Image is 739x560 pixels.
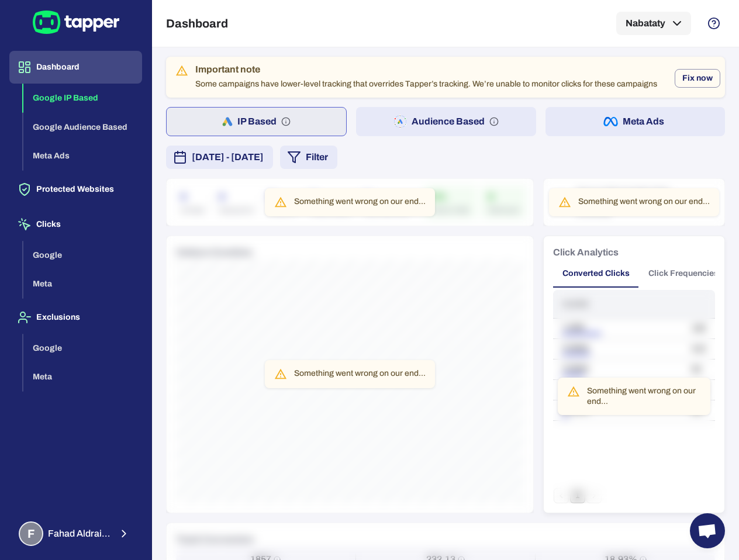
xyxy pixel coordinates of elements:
button: Google [23,334,142,363]
div: F [19,521,43,546]
span: [DATE] - [DATE] [192,150,264,164]
div: Something went wrong on our end... [294,364,426,385]
button: Google IP Based [23,84,142,113]
button: Google [23,241,142,270]
h5: Dashboard [166,16,228,30]
button: [DATE] - [DATE] [166,146,273,169]
div: Something went wrong on our end... [587,381,701,412]
button: Filter [280,146,337,169]
button: Exclusions [9,301,142,334]
button: Meta [23,362,142,392]
svg: IP based: Search, Display, and Shopping. [281,117,291,126]
button: Audience Based [356,107,536,136]
a: Open chat [690,513,725,548]
button: Meta [23,269,142,299]
button: Clicks [9,208,142,241]
a: Dashboard [9,61,142,71]
button: Protected Websites [9,173,142,206]
button: Fix now [675,69,720,88]
a: Google [23,342,142,352]
h6: Click Analytics [553,246,619,260]
a: Google [23,249,142,259]
button: Nabataty [616,12,691,35]
button: Meta Ads [23,141,142,171]
div: Some campaigns have lower-level tracking that overrides Tapper’s tracking. We’re unable to monito... [195,60,657,94]
button: IP Based [166,107,347,136]
a: Google IP Based [23,92,142,102]
a: Meta [23,371,142,381]
button: Click Frequencies [639,260,728,288]
button: FFahad Aldraiaan [9,517,142,551]
svg: Audience based: Search, Display, Shopping, Video Performance Max, Demand Generation [489,117,499,126]
a: Meta Ads [23,150,142,160]
div: Something went wrong on our end... [578,192,710,213]
button: Meta Ads [545,107,725,136]
button: Google Audience Based [23,113,142,142]
button: Converted Clicks [553,260,639,288]
div: Something went wrong on our end... [294,192,426,213]
a: Meta [23,278,142,288]
span: Fahad Aldraiaan [48,528,110,540]
a: Protected Websites [9,184,142,193]
a: Clicks [9,219,142,229]
button: Dashboard [9,51,142,84]
a: Exclusions [9,312,142,322]
div: Important note [195,64,657,75]
a: Google Audience Based [23,121,142,131]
